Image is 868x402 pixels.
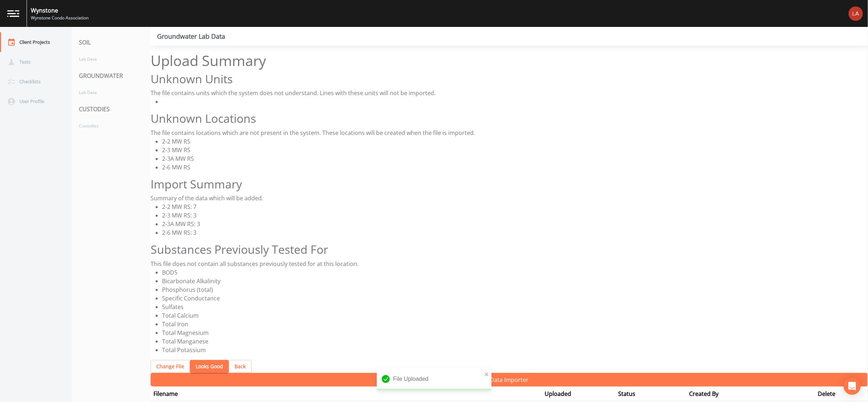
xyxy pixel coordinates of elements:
a: Lab Data [72,52,143,66]
li: 2-3 MW RS: 3 [162,211,868,220]
li: Total Iron [162,320,868,328]
li: 2-2 MW RS [162,137,868,146]
h2: Substances Previously Tested For [151,243,868,256]
li: 2-3A MW RS: 3 [162,220,868,228]
li: 2-3A MW RS [162,154,868,163]
a: Custodies [72,119,143,132]
li: Sulfates [162,303,868,311]
li: 2-2 MW RS: 7 [162,202,868,211]
div: Wynstone Condo Association [31,15,89,21]
li: Specific Conductance [162,294,868,303]
button: Looks Good [190,360,229,373]
th: Status [615,387,686,401]
li: BOD5 [162,268,868,277]
div: Wynstone [31,6,89,15]
li: 2-6 MW RS: 3 [162,228,868,237]
li: Total Calcium [162,311,868,320]
li: Total Potassium [162,346,868,354]
h2: Import Summary [151,177,868,191]
div: Groundwater Lab Data [157,33,225,39]
th: Delete [815,387,868,401]
li: Phosphorus (total) [162,285,868,294]
div: Summary of the data which will be added. [151,194,868,202]
div: Open Intercom Messenger [844,378,861,395]
button: Change File [151,360,190,373]
button: Back [229,360,252,373]
h1: Upload Summary [151,52,868,69]
div: The file contains units which the system does not understand. Lines with these units will not be ... [151,89,868,97]
th: Created By [686,387,815,401]
div: GROUNDWATER [72,66,151,86]
h2: Unknown Locations [151,112,868,125]
div: This file does not contain all substances previously tested for at this location. [151,260,868,268]
img: logo [7,10,19,17]
img: bd2ccfa184a129701e0c260bc3a09f9b [849,6,863,21]
div: File Uploaded [377,368,492,391]
button: Data Importer [151,373,868,387]
li: 2-3 MW RS [162,146,868,154]
li: Bicarbonate Alkalinity [162,277,868,285]
div: SOIL [72,32,151,52]
li: 2-6 MW RS [162,163,868,172]
th: Uploaded [542,387,615,401]
div: The file contains locations which are not present in the system. These locations will be created ... [151,128,868,137]
li: Total Magnesium [162,328,868,337]
h2: Unknown Units [151,72,868,86]
button: close [484,370,489,378]
div: CUSTODIES [72,99,151,119]
li: Total Manganese [162,337,868,346]
th: Filename [151,387,542,401]
a: Lab Data [72,86,143,99]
